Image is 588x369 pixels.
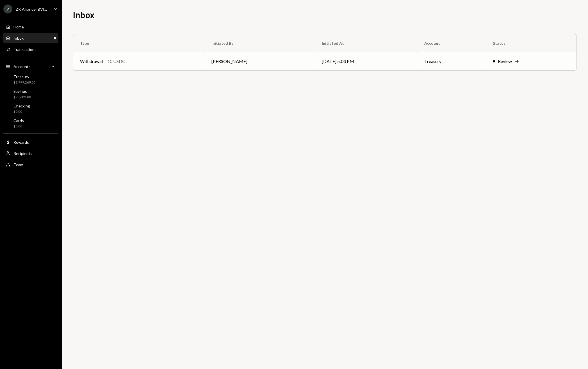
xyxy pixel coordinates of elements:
td: Treasury [418,52,486,70]
div: Review [498,58,512,65]
th: Initiated At [315,34,418,52]
div: Checking [13,103,30,108]
div: $90,685.00 [13,95,31,100]
div: Treasury [13,74,36,79]
a: Checking$0.00 [3,102,58,115]
th: Status [486,34,576,52]
div: Savings [13,89,31,94]
a: Rewards [3,137,58,147]
a: Accounts [3,61,58,71]
div: Z [3,4,12,13]
td: [PERSON_NAME] [205,52,315,70]
a: Transactions [3,44,58,54]
a: Home [3,22,58,32]
div: Home [13,24,24,29]
div: Accounts [13,64,31,69]
div: $0.00 [13,124,24,129]
a: Cards$0.00 [3,116,58,130]
div: Transactions [13,47,37,52]
div: ZK Alliance (BVI... [16,7,47,12]
a: Recipients [3,148,58,158]
div: $1,999,269.55 [13,80,36,85]
h1: Inbox [73,9,95,20]
div: Cards [13,118,24,123]
td: [DATE] 5:03 PM [315,52,418,70]
div: 10 USDC [107,58,125,65]
div: Withdrawal [80,58,103,65]
div: $0.00 [13,109,30,114]
div: Team [13,162,23,167]
div: Recipients [13,151,32,156]
div: Rewards [13,140,29,145]
a: Inbox [3,33,58,43]
a: Team [3,159,58,170]
a: Treasury$1,999,269.55 [3,73,58,86]
th: Account [418,34,486,52]
a: Savings$90,685.00 [3,87,58,101]
th: Initiated By [205,34,315,52]
div: Inbox [13,36,24,40]
th: Type [73,34,205,52]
